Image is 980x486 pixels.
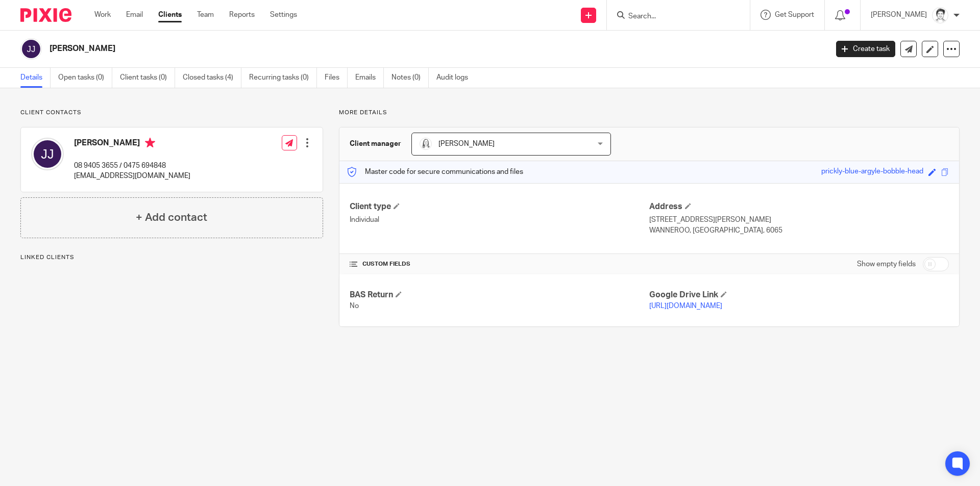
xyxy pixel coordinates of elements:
p: [STREET_ADDRESS][PERSON_NAME] [649,215,949,225]
a: Closed tasks (4) [183,68,241,88]
img: Pixie [20,8,71,22]
p: More details [339,109,960,117]
p: [EMAIL_ADDRESS][DOMAIN_NAME] [74,171,190,181]
p: WANNEROO, [GEOGRAPHIC_DATA], 6065 [649,225,949,236]
h4: CUSTOM FIELDS [350,260,649,268]
h4: [PERSON_NAME] [74,138,190,150]
a: Details [20,68,51,88]
a: Open tasks (0) [58,68,112,88]
a: Work [94,10,111,20]
p: [PERSON_NAME] [871,10,927,20]
p: Individual [350,215,649,225]
h4: + Add contact [136,210,207,225]
span: No [350,302,359,310]
img: svg%3E [31,138,64,170]
img: Julie%20Wainwright.jpg [932,7,948,23]
a: Audit logs [436,68,476,88]
a: Recurring tasks (0) [249,68,317,88]
img: Eleanor%20Shakeshaft.jpg [420,138,432,150]
a: Team [197,10,214,20]
input: Search [627,12,719,21]
a: Clients [158,10,182,20]
a: Notes (0) [391,68,429,88]
p: Linked clients [20,253,323,262]
a: Emails [355,68,384,88]
span: Get Support [775,11,814,18]
p: 08 9405 3655 / 0475 694848 [74,161,190,171]
a: [URL][DOMAIN_NAME] [649,302,722,310]
a: Create task [836,41,895,57]
span: [PERSON_NAME] [438,140,495,147]
h2: [PERSON_NAME] [50,43,667,54]
a: Reports [229,10,255,20]
a: Files [325,68,348,88]
h4: Address [649,201,949,212]
h4: BAS Return [350,290,649,300]
a: Email [126,10,143,20]
h4: Client type [350,201,649,212]
div: prickly-blue-argyle-bobble-head [821,166,923,178]
h3: Client manager [350,139,401,149]
img: svg%3E [20,38,42,60]
p: Client contacts [20,109,323,117]
h4: Google Drive Link [649,290,949,300]
i: Primary [145,138,155,148]
a: Client tasks (0) [120,68,175,88]
label: Show empty fields [857,259,916,269]
p: Master code for secure communications and files [347,167,523,177]
a: Settings [270,10,297,20]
